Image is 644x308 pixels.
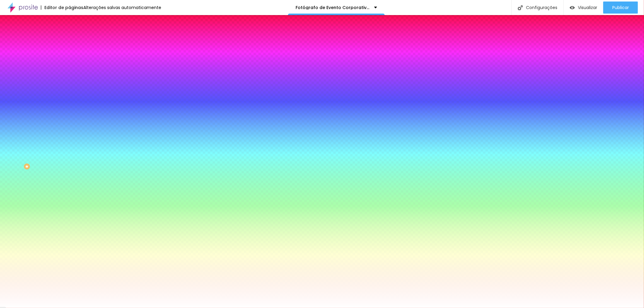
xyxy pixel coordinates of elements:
[526,5,557,11] font: Configurações
[578,5,597,11] font: Visualizar
[612,5,629,11] font: Publicar
[564,2,603,14] button: Visualizar
[603,2,638,14] button: Publicar
[44,5,83,11] font: Editor de páginas
[83,5,161,11] font: Alterações salvas automaticamente
[570,5,575,10] img: view-1.svg
[296,5,427,11] font: Fotógrafo de Evento Corporativo em [GEOGRAPHIC_DATA]
[518,5,523,10] img: Ícone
